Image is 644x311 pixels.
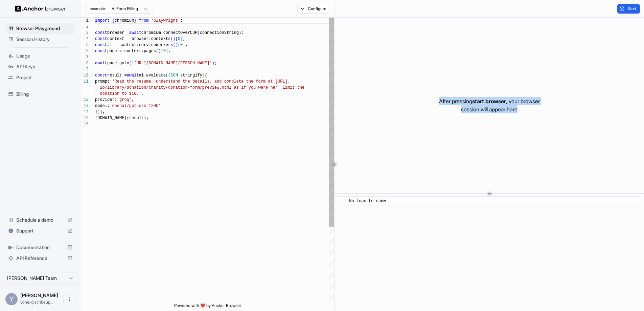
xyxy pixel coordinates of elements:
[5,89,75,99] div: Billing
[81,103,89,109] div: 13
[81,48,89,54] div: 6
[158,49,161,53] span: )
[81,36,89,42] div: 4
[16,74,73,81] span: Project
[90,6,106,12] span: example:
[173,43,175,47] span: (
[5,215,75,225] div: Schedule a demo
[81,97,89,103] div: 12
[81,42,89,48] div: 5
[5,50,75,61] div: Usage
[95,61,107,66] span: await
[5,253,75,264] div: API Reference
[139,18,149,23] span: from
[81,79,89,85] div: 11
[107,30,129,35] span: browser =
[161,49,163,53] span: [
[205,73,207,78] span: {
[102,110,105,114] span: ;
[95,73,107,78] span: const
[139,73,166,78] span: ai.evaluate
[20,292,58,298] span: Yohei Oka
[81,54,89,60] div: 7
[178,37,180,41] span: 0
[200,30,239,35] span: connectionString
[156,49,158,53] span: (
[176,37,178,41] span: [
[178,73,202,78] span: .stringify
[341,198,344,204] span: ​
[95,30,107,35] span: const
[5,293,18,305] div: Y
[129,116,144,120] span: result
[117,97,132,102] span: 'groq'
[185,43,187,47] span: ;
[168,73,178,78] span: JSON
[16,255,65,262] span: API Reference
[439,97,540,113] p: After pressing , your browser session will appear here
[180,37,183,41] span: ]
[212,61,214,66] span: )
[81,30,89,36] div: 3
[197,30,200,35] span: (
[173,37,175,41] span: )
[134,18,136,23] span: }
[97,110,100,114] span: )
[170,37,173,41] span: (
[5,225,75,236] div: Support
[81,121,89,127] div: 16
[95,110,97,114] span: }
[222,85,304,90] span: html as if you were her. Limit the
[100,110,102,114] span: )
[16,91,73,97] span: Billing
[5,61,75,72] div: API Keys
[239,30,241,35] span: )
[107,49,156,53] span: page = context.pages
[63,293,75,305] button: Open menu
[202,73,205,78] span: (
[95,79,112,84] span: prompt:
[180,18,183,23] span: ;
[95,43,107,47] span: const
[5,34,75,45] div: Session History
[174,303,241,311] span: Powered with ❤️ by Anchor Browser
[100,91,141,96] span: donation to $10.'
[127,116,129,120] span: (
[95,18,110,23] span: import
[16,227,65,234] span: Support
[214,61,217,66] span: ;
[81,109,89,115] div: 14
[5,23,75,34] div: Browser Playground
[297,4,330,14] button: Configure
[234,79,290,84] span: lete the form at [URL].
[112,79,234,84] span: 'Read the resume, understand the details, and comp
[183,43,185,47] span: ]
[349,199,386,203] span: No logs to show
[127,73,139,78] span: await
[107,73,127,78] span: result =
[95,97,117,102] span: provider:
[20,299,53,305] span: yohei@scribeup.io
[16,52,73,59] span: Usage
[5,72,75,83] div: Project
[16,244,65,251] span: Documentation
[141,91,144,96] span: ,
[241,30,244,35] span: ;
[95,49,107,53] span: const
[110,104,161,108] span: 'openai/gpt-oss-120b'
[81,60,89,66] div: 8
[81,72,89,79] div: 10
[81,18,89,24] div: 1
[144,116,146,120] span: )
[107,37,170,41] span: context = browser.contexts
[627,6,637,12] span: Start
[107,61,129,66] span: page.goto
[16,63,73,70] span: API Keys
[16,217,65,223] span: Schedule a demo
[132,97,134,102] span: ,
[16,36,73,43] span: Session History
[95,37,107,41] span: const
[81,115,89,121] div: 15
[166,73,168,78] span: (
[100,85,222,90] span: io/library/donation/charity-donation-form/preview.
